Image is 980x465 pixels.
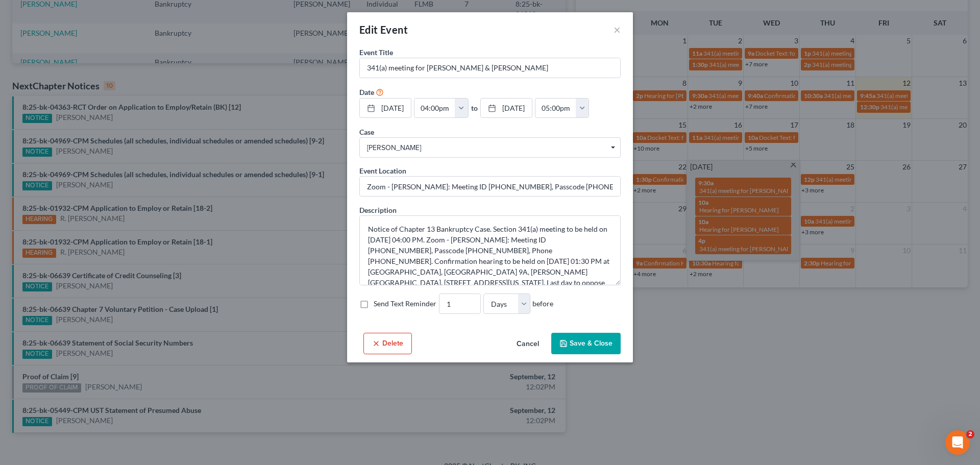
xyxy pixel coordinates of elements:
input: Enter event name... [360,58,620,78]
button: Save & Close [551,333,621,354]
button: × [614,23,621,36]
label: to [471,103,478,113]
span: before [532,299,553,309]
label: Event Location [359,165,406,176]
input: -- : -- [535,99,576,118]
input: -- : -- [414,99,455,118]
iframe: Intercom live chat [945,430,970,455]
span: Edit Event [359,23,408,36]
label: Case [359,127,374,137]
label: Description [359,205,397,215]
label: Send Text Reminder [374,299,436,309]
input: -- [439,294,480,313]
label: Date [359,87,374,97]
span: [PERSON_NAME] [367,142,613,153]
span: Event Title [359,48,393,57]
button: Delete [363,333,412,354]
a: [DATE] [481,99,532,118]
span: 2 [966,430,974,438]
span: Select box activate [359,137,621,158]
a: [DATE] [360,99,411,118]
button: Cancel [508,334,547,354]
input: Enter location... [360,177,620,196]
